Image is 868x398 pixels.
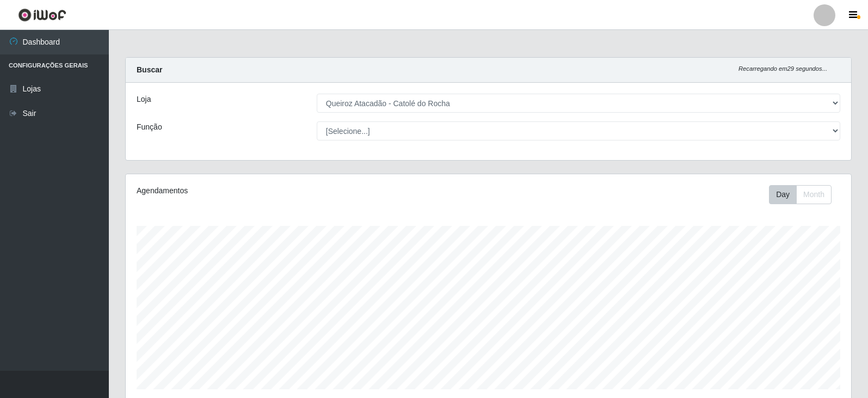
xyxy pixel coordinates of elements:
[137,65,162,74] strong: Buscar
[769,185,840,204] div: Toolbar with button groups
[769,185,832,204] div: First group
[738,65,827,72] i: Recarregando em 29 segundos...
[137,185,420,197] div: Agendamentos
[796,185,832,204] button: Month
[137,94,151,105] label: Loja
[769,185,797,204] button: Day
[18,8,66,22] img: CoreUI Logo
[137,121,162,133] label: Função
